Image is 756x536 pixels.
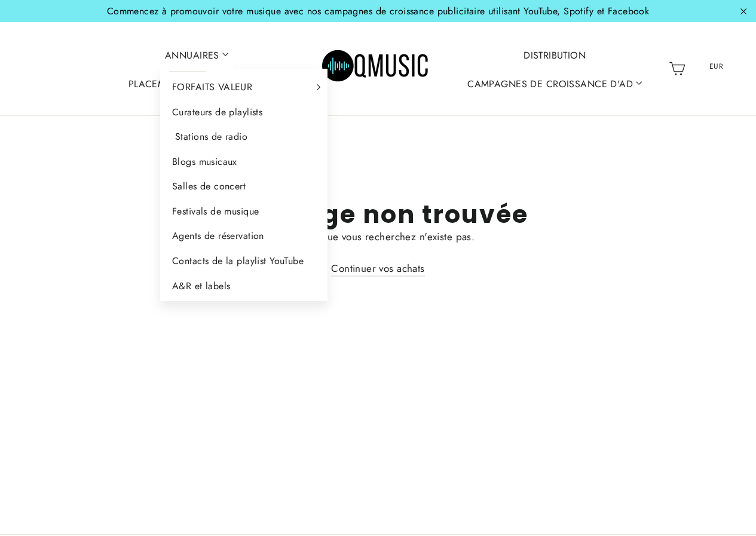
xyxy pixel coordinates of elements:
[172,204,259,218] font: Festivals de musique
[124,69,270,97] a: PLACEMENT DE LA PLAYLIST
[172,254,304,268] font: Contacts de la playlist YouTube
[172,105,262,119] font: Curateurs de playlists
[467,76,633,90] font: CAMPAGNES DE CROISSANCE D'AD
[160,149,328,174] a: Blogs musicaux
[160,75,328,100] a: FORFAITS VALEUR
[709,61,723,72] font: EUR
[160,40,233,69] a: ANNUAIRES
[165,48,219,62] font: ANNUAIRES
[228,197,529,231] font: 404 Page non trouvée
[160,199,328,224] a: Festivals de musique
[172,229,264,243] font: Agents de réservation
[172,179,246,193] font: Salles de concert
[524,48,586,62] font: DISTRIBUTION
[281,229,475,244] font: La page que vous recherchez n'existe pas.
[519,40,590,69] a: DISTRIBUTION
[128,76,256,90] font: PLACEMENT DE LA PLAYLIST
[331,261,425,275] font: Continuer vos achats
[172,279,231,293] font: A&R et labels
[175,130,247,143] font: Stations de radio
[160,223,328,249] a: Agents de réservation
[331,261,425,277] a: Continuer vos achats
[160,274,328,299] a: A&R et labels
[160,100,328,125] a: Curateurs de playlists
[160,124,328,149] a: Stations de radio
[463,69,647,97] a: CAMPAGNES DE CROISSANCE D'AD
[172,80,252,94] font: FORFAITS VALEUR
[160,174,328,199] a: Salles de concert
[322,42,430,96] img: Promotions musicales Q
[172,155,237,169] font: Blogs musicaux
[160,249,328,274] a: Contacts de la playlist YouTube
[107,4,649,18] font: Commencez à promouvoir votre musique avec nos campagnes de croissance publicitaire utilisant YouT...
[87,34,664,104] div: Primaire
